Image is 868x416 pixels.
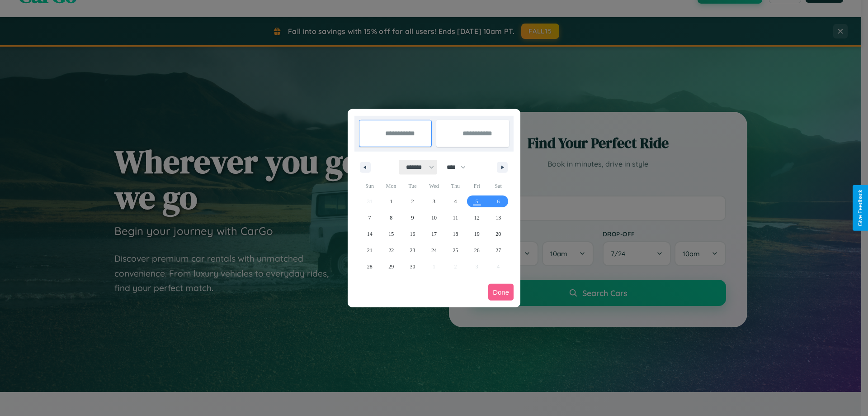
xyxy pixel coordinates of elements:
span: Sat [488,179,509,193]
button: 27 [488,242,509,258]
span: Mon [380,179,401,193]
button: 29 [380,258,401,275]
span: 24 [431,242,437,258]
span: 10 [431,210,437,226]
span: 28 [367,258,373,275]
button: 25 [445,242,466,258]
button: 16 [402,226,423,242]
button: 22 [380,242,401,258]
span: 30 [410,258,415,275]
span: 16 [410,226,415,242]
button: 1 [380,193,401,210]
button: 6 [488,193,509,210]
span: 15 [388,226,394,242]
button: 17 [423,226,444,242]
span: 3 [433,193,435,210]
span: 4 [454,193,457,210]
button: 10 [423,210,444,226]
span: 12 [474,210,480,226]
span: Wed [423,179,444,193]
button: 5 [466,193,487,210]
span: 17 [431,226,437,242]
span: Fri [466,179,487,193]
button: 28 [359,258,380,275]
span: 5 [476,193,478,210]
span: 9 [411,210,414,226]
span: 2 [411,193,414,210]
span: 6 [497,193,500,210]
button: 13 [488,210,509,226]
button: 18 [445,226,466,242]
span: 7 [368,210,371,226]
span: 8 [390,210,392,226]
button: 14 [359,226,380,242]
button: 4 [445,193,466,210]
span: 22 [388,242,394,258]
button: Done [488,284,514,301]
span: 25 [453,242,458,258]
span: Thu [445,179,466,193]
button: 7 [359,210,380,226]
span: 13 [495,210,501,226]
button: 15 [380,226,401,242]
span: 20 [495,226,501,242]
span: 27 [495,242,501,258]
span: 29 [388,258,394,275]
button: 3 [423,193,444,210]
button: 8 [380,210,401,226]
span: 23 [410,242,415,258]
button: 12 [466,210,487,226]
span: 11 [453,210,458,226]
span: 18 [453,226,458,242]
button: 23 [402,242,423,258]
button: 20 [488,226,509,242]
span: 14 [367,226,373,242]
button: 9 [402,210,423,226]
span: 21 [367,242,373,258]
button: 19 [466,226,487,242]
button: 2 [402,193,423,210]
span: 1 [390,193,392,210]
span: Sun [359,179,380,193]
button: 26 [466,242,487,258]
button: 24 [423,242,444,258]
span: 26 [474,242,480,258]
div: Give Feedback [857,190,863,226]
button: 21 [359,242,380,258]
span: Tue [402,179,423,193]
button: 30 [402,258,423,275]
button: 11 [445,210,466,226]
span: 19 [474,226,480,242]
